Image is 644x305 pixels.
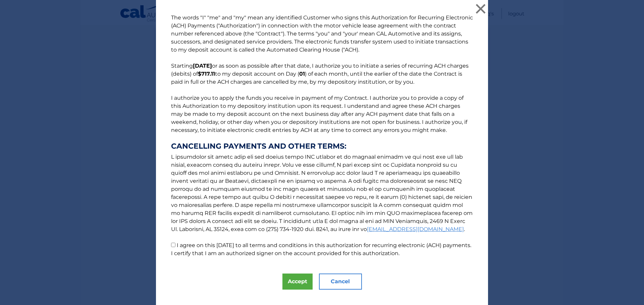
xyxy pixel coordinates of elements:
button: Cancel [319,274,362,290]
button: Accept [282,274,313,290]
b: $717.11 [198,71,215,77]
label: I agree on this [DATE] to all terms and conditions in this authorization for recurring electronic... [171,242,471,256]
b: [DATE] [193,63,212,69]
button: × [474,2,487,15]
strong: CANCELLING PAYMENTS AND OTHER TERMS: [171,142,473,150]
p: The words "I" "me" and "my" mean any identified Customer who signs this Authorization for Recurri... [164,14,480,257]
a: [EMAIL_ADDRESS][DOMAIN_NAME] [367,226,464,232]
b: 01 [299,71,305,77]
